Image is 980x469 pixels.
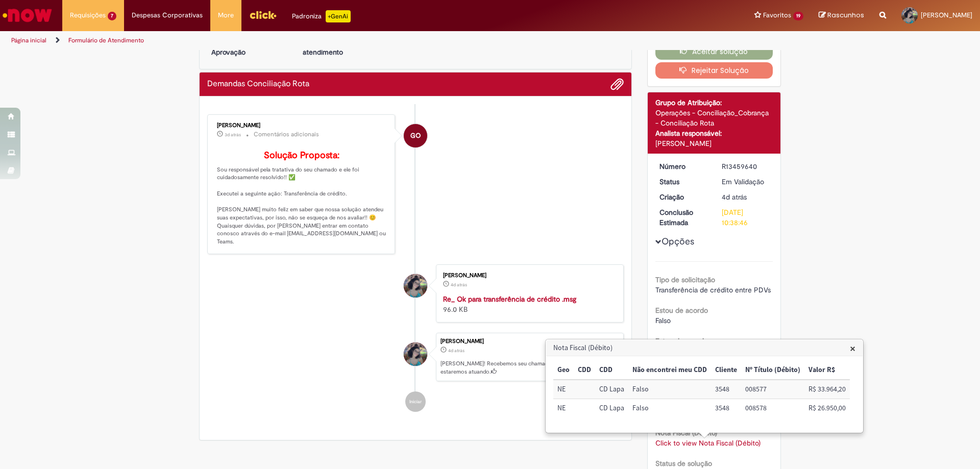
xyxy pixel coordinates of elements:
a: Rascunhos [819,11,864,20]
td: CDD: CD Lapa [595,380,628,399]
b: Nota Fiscal (Débito) [655,428,717,437]
span: 4d atrás [451,282,467,288]
li: Iara Fabia Castro Viana Silva [207,333,624,382]
th: CDD [595,361,628,380]
dt: Criação [652,192,715,202]
th: Valor R$ [804,361,850,380]
td: Não encontrei meu CDD: Falso [628,399,711,417]
span: 19 [793,12,803,20]
time: 28/08/2025 17:38:42 [722,192,747,202]
b: Solução Proposta: [264,150,339,161]
img: ServiceNow [1,5,54,26]
p: [PERSON_NAME]! Recebemos seu chamado R13459640 e em breve estaremos atuando. [440,360,618,376]
button: Rejeitar Solução [655,62,773,79]
th: Cliente [711,361,741,380]
button: Close [850,343,855,354]
th: Nº Título (Débito) [741,361,804,380]
th: Geo [553,361,574,380]
a: Página inicial [11,36,46,44]
time: 29/08/2025 16:48:04 [225,132,241,138]
span: 4d atrás [448,348,464,354]
dt: Status [652,177,715,187]
div: [PERSON_NAME] [217,122,387,129]
a: Re_ Ok para transferência de crédito .msg [443,294,576,304]
b: Tipo de solicitação [655,275,715,284]
ul: Trilhas de página [8,31,646,50]
dt: Conclusão Estimada [652,207,715,228]
time: 28/08/2025 17:38:25 [451,282,467,288]
span: 4d atrás [722,192,747,202]
td: CDD: [574,399,595,417]
a: Formulário de Atendimento [68,36,144,44]
p: Sou responsável pela tratativa do seu chamado e ele foi cuidadosamente resolvido!! ✅ Executei a s... [217,151,387,246]
span: Despesas Corporativas [132,10,203,20]
button: Aceitar solução [655,43,773,60]
span: More [218,10,234,20]
div: Operações - Conciliação_Cobrança - Conciliação Rota [655,108,773,128]
div: 96.0 KB [443,294,613,314]
span: Rascunhos [827,10,864,20]
span: Requisições [70,10,106,20]
div: Analista responsável: [655,128,773,138]
div: [PERSON_NAME] [443,273,613,279]
div: Gustavo Oliveira [404,124,427,147]
b: Estou de acordo [655,336,708,345]
div: [PERSON_NAME] [440,338,618,344]
small: Comentários adicionais [254,130,319,139]
td: CDD: CD Lapa [595,399,628,417]
td: Valor R$: R$ 26.950,00 [804,399,850,417]
b: Status de solução [655,459,712,468]
div: Em Validação [722,177,769,187]
div: Grupo de Atribuição: [655,97,773,108]
div: Nota Fiscal (Débito) [545,339,864,433]
div: Padroniza [292,10,351,22]
div: Iara Fabia Castro Viana Silva [404,342,427,366]
td: Valor R$: R$ 33.964,20 [804,380,850,399]
ul: Histórico de tíquete [207,104,624,423]
h3: Nota Fiscal (Débito) [546,340,863,356]
td: Cliente: 3548 [711,399,741,417]
div: 28/08/2025 17:38:42 [722,192,769,202]
td: CDD: [574,380,595,399]
img: click_logo_yellow_360x200.png [249,7,277,22]
h2: Demandas Conciliação Rota Histórico de tíquete [207,80,309,89]
td: Nº Título (Débito): 008577 [741,380,804,399]
td: Cliente: 3548 [711,380,741,399]
button: Adicionar anexos [610,78,624,91]
span: 3d atrás [225,132,241,138]
span: Favoritos [763,10,791,20]
div: R13459640 [722,161,769,171]
time: 28/08/2025 17:38:42 [448,348,464,354]
td: Geo: NE [553,399,574,417]
span: Falso [655,316,671,325]
td: Não encontrei meu CDD: Falso [628,380,711,399]
span: [PERSON_NAME] [921,11,972,19]
td: Geo: NE [553,380,574,399]
p: +GenAi [326,10,351,22]
th: Não encontrei meu CDD [628,361,711,380]
span: 7 [108,12,116,20]
div: [PERSON_NAME] [655,138,773,149]
dt: Número [652,161,715,171]
div: [DATE] 10:38:46 [722,207,769,228]
b: Estou de acordo [655,306,708,315]
th: CDD [574,361,595,380]
a: Click to view Nota Fiscal (Débito) [655,438,761,448]
div: Iara Fabia Castro Viana Silva [404,274,427,298]
span: Transferência de crédito entre PDVs [655,285,771,294]
td: Nº Título (Débito): 008578 [741,399,804,417]
span: GO [410,124,421,148]
span: × [850,341,855,355]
